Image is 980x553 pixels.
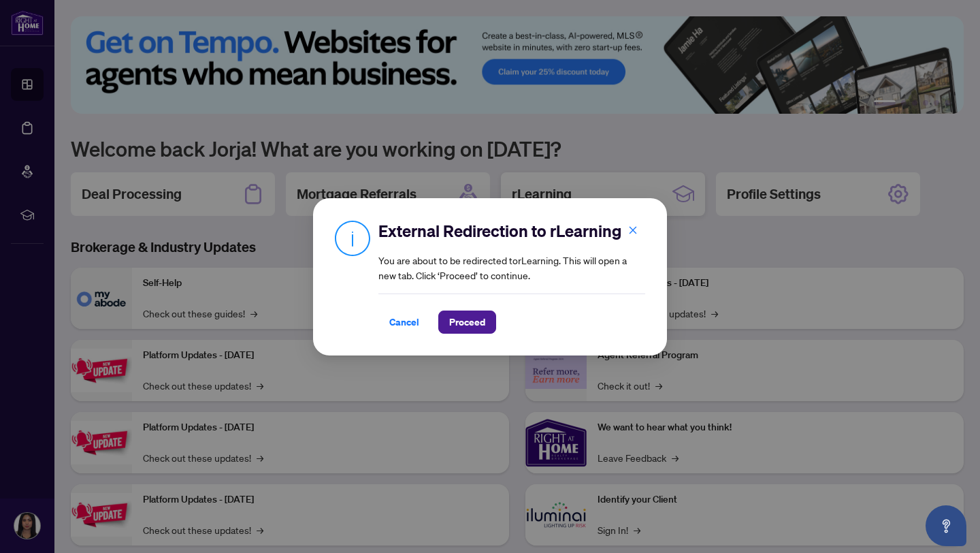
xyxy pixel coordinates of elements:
button: Proceed [438,311,496,334]
h2: External Redirection to rLearning [378,220,645,242]
span: Proceed [449,311,485,333]
img: Info Icon [335,220,370,256]
button: Cancel [378,311,430,334]
button: Open asap [926,505,966,546]
span: Cancel [389,311,419,333]
div: You are about to be redirected to rLearning . This will open a new tab. Click ‘Proceed’ to continue. [378,220,645,334]
span: close [628,225,638,234]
